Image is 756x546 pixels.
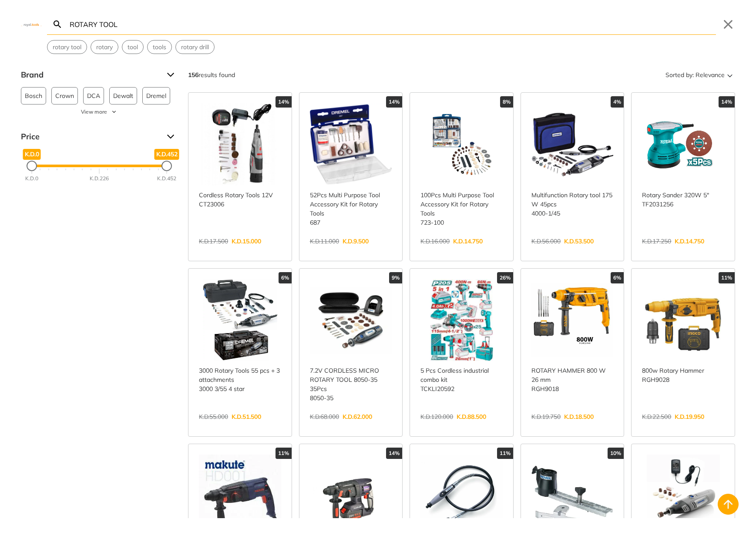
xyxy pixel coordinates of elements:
[91,40,118,54] div: Suggestion: rotary
[148,40,171,54] button: Select suggestion: tools
[389,272,402,283] div: 9%
[157,175,176,182] div: K.D.452
[696,68,725,82] span: Relevance
[161,161,172,171] div: Maximum Price
[664,68,735,82] button: Sorted by:Relevance Sort
[719,96,735,108] div: 14%
[497,272,513,283] div: 26%
[386,448,402,459] div: 14%
[497,448,513,459] div: 11%
[142,87,170,104] button: Dremel
[718,494,739,515] button: Back to top
[721,497,735,511] svg: Back to top
[188,68,235,82] div: results found
[122,40,143,54] button: Select suggestion: tool
[153,43,166,52] span: tools
[25,175,38,182] div: K.D.0
[611,272,624,283] div: 6%
[21,87,46,104] button: Bosch
[83,87,104,104] button: DCA
[181,43,209,52] span: rotary drill
[55,88,74,104] span: Crown
[276,96,292,108] div: 14%
[47,40,87,54] button: Select suggestion: rotary tool
[188,71,198,79] strong: 156
[276,448,292,459] div: 11%
[25,88,42,104] span: Bosch
[87,88,100,104] span: DCA
[81,108,107,116] span: View more
[725,70,735,80] svg: Sort
[147,40,172,54] div: Suggestion: tools
[47,40,87,54] div: Suggestion: rotary tool
[96,43,113,52] span: rotary
[608,448,624,459] div: 10%
[109,87,137,104] button: Dewalt
[386,96,402,108] div: 14%
[21,108,178,116] button: View more
[21,130,160,144] span: Price
[53,43,81,52] span: rotary tool
[52,19,63,30] svg: Search
[611,96,624,108] div: 4%
[68,14,716,34] input: Search…
[21,22,42,26] img: Close
[27,161,37,171] div: Minimum Price
[128,43,138,52] span: tool
[279,272,292,283] div: 6%
[122,40,144,54] div: Suggestion: tool
[176,40,214,54] button: Select suggestion: rotary drill
[146,88,166,104] span: Dremel
[90,175,109,182] div: K.D.226
[719,272,735,283] div: 11%
[91,40,118,54] button: Select suggestion: rotary
[21,68,160,82] span: Brand
[500,96,513,108] div: 8%
[113,88,133,104] span: Dewalt
[175,40,215,54] div: Suggestion: rotary drill
[721,17,735,31] button: Close
[51,87,78,104] button: Crown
